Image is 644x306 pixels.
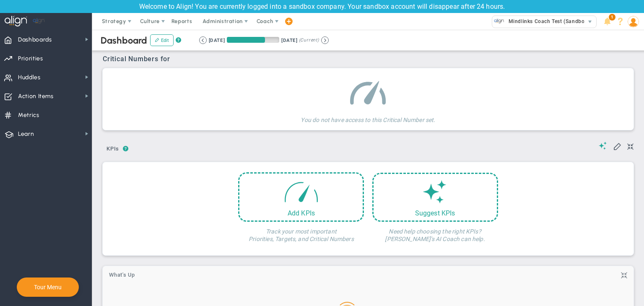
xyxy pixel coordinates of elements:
[239,209,363,217] div: Add KPIs
[614,13,627,30] li: Help & Frequently Asked Questions (FAQ)
[199,36,207,44] button: Go to previous period
[31,283,64,291] button: Tour Menu
[103,142,123,156] span: KPIs
[18,50,43,67] span: Priorities
[18,88,54,105] span: Action Items
[150,34,174,46] button: Edit
[209,36,225,44] div: [DATE]
[504,16,589,27] span: Mindlinks Coach Test (Sandbox)
[374,209,497,217] div: Suggest KPIs
[321,36,329,44] button: Go to next period
[609,14,615,21] span: 1
[613,142,621,150] span: Edit My KPIs
[18,31,52,49] span: Dashboards
[203,18,242,24] span: Administration
[18,125,34,143] span: Learn
[281,36,297,44] div: [DATE]
[299,36,319,44] span: (Current)
[140,18,160,24] span: Culture
[301,110,435,124] h4: You do not have access to this Critical Number set.
[628,16,639,27] img: 202891.Person.photo
[601,13,614,30] li: Announcements
[102,18,126,24] span: Strategy
[599,142,607,150] span: Suggestions (AI Feature)
[103,55,172,63] span: Critical Numbers for
[18,106,39,124] span: Metrics
[227,37,279,43] div: Period Progress: 73% Day 66 of 90 with 24 remaining.
[103,142,123,157] button: KPIs
[494,16,504,26] img: 33500.Company.photo
[372,222,498,243] h4: Need help choosing the right KPIs? [PERSON_NAME]'s AI Coach can help.
[18,69,41,86] span: Huddles
[257,18,273,24] span: Coach
[167,13,197,30] span: Reports
[238,222,364,243] h4: Track your most important Priorities, Targets, and Critical Numbers
[584,16,596,28] span: select
[101,35,147,46] span: Dashboard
